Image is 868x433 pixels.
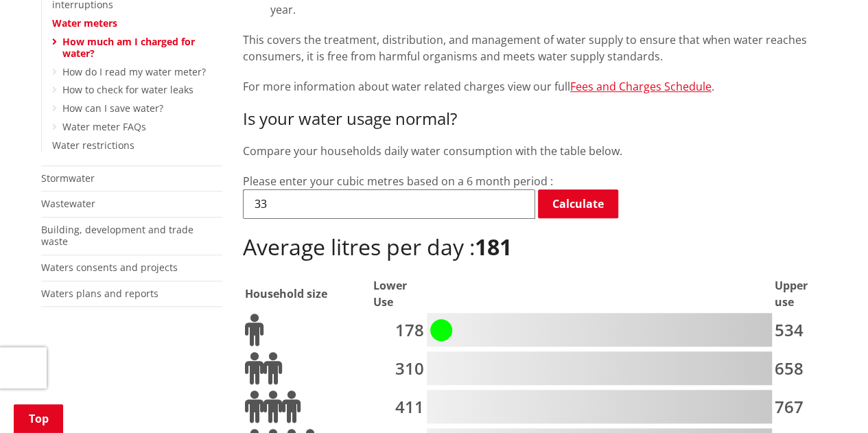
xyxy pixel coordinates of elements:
a: Building, development and trade waste [41,223,193,248]
td: 411 [373,389,425,426]
a: Water meters [52,16,117,30]
h3: Is your water usage normal? [243,109,828,129]
a: How do I read my water meter? [62,65,206,78]
a: Fees and Charges Schedule [570,79,712,94]
th: Lower Use [373,277,425,311]
label: Please enter your cubic metres based on a 6 month period : [243,174,553,189]
td: 658 [774,351,826,388]
h2: Average litres per day : [243,234,828,261]
td: 178 [373,312,425,349]
p: Compare your households daily water consumption with the table below. [243,143,828,159]
iframe: Messenger Launcher [805,375,854,425]
th: Household size [244,277,371,311]
td: 767 [774,389,826,426]
td: 310 [373,351,425,388]
th: Upper use [774,277,826,311]
a: Water restrictions [52,139,134,152]
a: Wastewater [41,197,95,210]
a: Calculate [538,189,618,218]
p: For more information about water related charges view our full . [243,78,828,95]
td: 534 [774,312,826,349]
a: Water meter FAQs [62,120,146,133]
a: Stormwater [41,172,95,185]
a: Waters consents and projects [41,261,178,274]
a: How can I save water? [62,102,163,115]
a: Top [14,404,63,433]
a: How to check for water leaks [62,83,193,96]
p: This covers the treatment, distribution, and management of water supply to ensure that when water... [243,32,828,65]
a: How much am I charged for water? [62,35,195,60]
a: Waters plans and reports [41,287,159,300]
b: 181 [475,232,512,261]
